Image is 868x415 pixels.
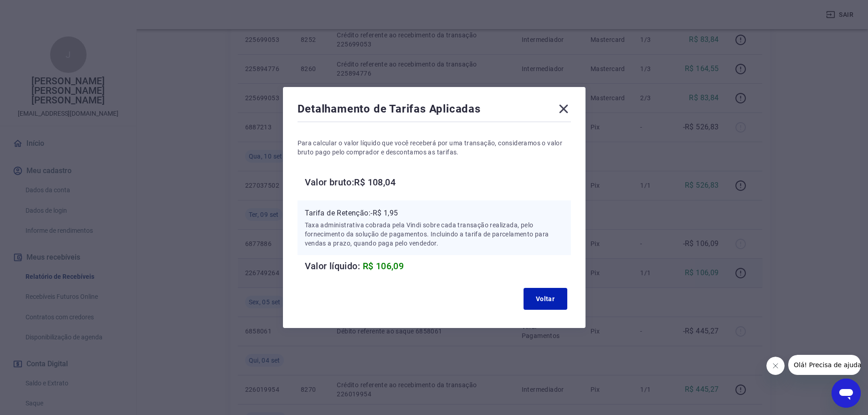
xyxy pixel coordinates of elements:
[5,6,77,14] span: Olá! Precisa de ajuda?
[305,259,571,273] h6: Valor líquido:
[524,288,567,310] button: Voltar
[298,138,571,157] p: Para calcular o valor líquido que você receberá por uma transação, consideramos o valor bruto pag...
[298,102,571,120] div: Detalhamento de Tarifas Aplicadas
[305,175,571,190] h6: Valor bruto: R$ 108,04
[832,379,861,408] iframe: Botão para abrir a janela de mensagens
[305,208,564,219] p: Tarifa de Retenção: -R$ 1,95
[305,220,564,248] p: Taxa administrativa cobrada pela Vindi sobre cada transação realizada, pelo fornecimento da soluç...
[766,357,785,375] iframe: Fechar mensagem
[363,261,404,272] span: R$ 106,09
[788,355,861,375] iframe: Mensagem da empresa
